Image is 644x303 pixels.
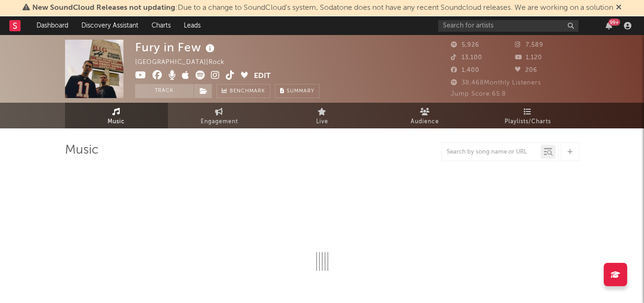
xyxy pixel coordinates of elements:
[451,67,479,73] span: 1,400
[32,4,175,12] span: New SoundCloud Releases not updating
[75,16,145,35] a: Discovery Assistant
[65,103,168,128] a: Music
[30,16,75,35] a: Dashboard
[451,91,506,97] span: Jump Score: 65.8
[316,116,328,127] span: Live
[168,103,271,128] a: Engagement
[374,103,477,128] a: Audience
[451,80,541,86] span: 38,468 Monthly Listeners
[608,19,620,26] div: 99 +
[217,84,270,98] a: Benchmark
[271,103,374,128] a: Live
[442,148,541,156] input: Search by song name or URL
[32,4,613,12] span: : Due to a change to SoundCloud's system, Sodatone does not have any recent Soundcloud releases. ...
[135,84,194,98] button: Track
[287,89,314,94] span: Summary
[606,22,612,29] button: 99+
[201,116,238,127] span: Engagement
[505,116,551,127] span: Playlists/Charts
[451,42,479,48] span: 5,926
[616,4,622,12] span: Dismiss
[135,40,217,55] div: Fury in Few
[177,16,207,35] a: Leads
[275,84,319,98] button: Summary
[254,70,271,82] button: Edit
[230,86,265,97] span: Benchmark
[451,55,482,61] span: 13,100
[411,116,439,127] span: Audience
[438,20,579,32] input: Search for artists
[108,116,125,127] span: Music
[515,67,537,73] span: 206
[515,42,543,48] span: 7,589
[135,57,235,68] div: [GEOGRAPHIC_DATA] | Rock
[477,103,579,128] a: Playlists/Charts
[515,55,542,61] span: 1,120
[145,16,177,35] a: Charts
